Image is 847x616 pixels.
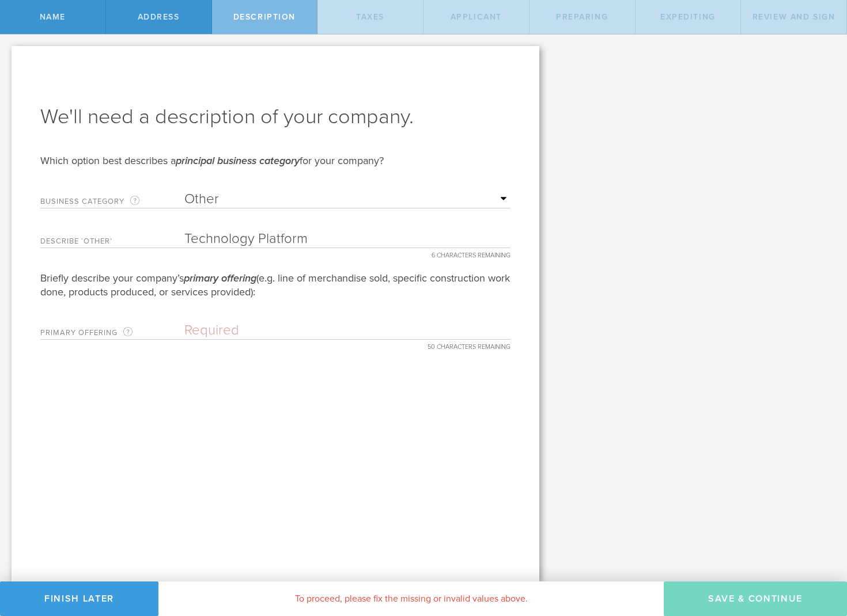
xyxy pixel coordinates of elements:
span: Applicant [451,12,502,22]
span: Taxes [356,12,384,22]
span: Name [40,12,66,22]
label: Primary Offering [40,326,184,339]
h1: We'll need a description of your company. [40,103,511,131]
input: Required [184,230,511,248]
div: Which option best describes a for your company? [40,154,511,168]
span: 50 CHARACTERS REMAINING [428,339,511,350]
em: principal business category [176,154,300,167]
span: Description [233,12,296,22]
span: Expediting [660,12,716,22]
label: Describe ‘Other’ [40,238,184,248]
em: primary offering [184,272,256,284]
button: Save & Continue [664,581,847,616]
input: Required [184,322,511,339]
iframe: Chat Widget [789,526,847,581]
label: Business Category [40,195,184,208]
span: To proceed, please fix the missing or invalid values above. [295,593,528,604]
span: 6 CHARACTERS REMAINING [432,248,511,258]
span: Review and Sign [753,12,835,22]
span: Preparing [556,12,608,22]
div: Briefly describe your company’s (e.g. line of merchandise sold, specific construction work done, ... [40,271,511,299]
span: Address [138,12,180,22]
